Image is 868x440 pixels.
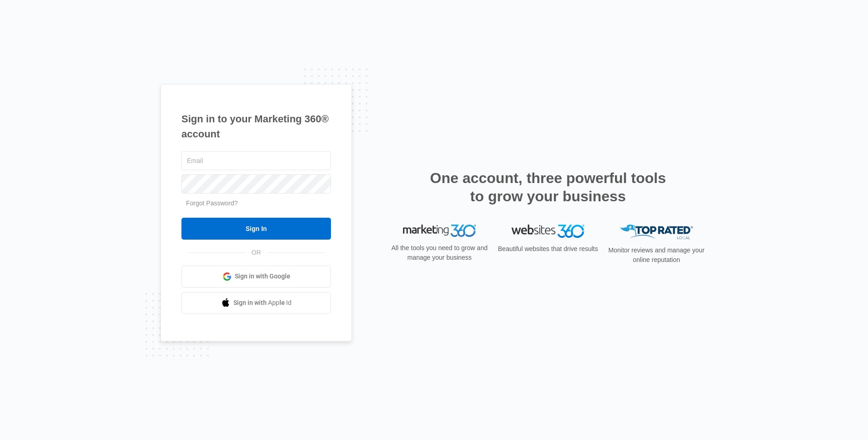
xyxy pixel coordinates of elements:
[181,266,331,288] a: Sign in with Google
[235,272,290,281] span: Sign in with Google
[403,225,476,237] img: Marketing 360
[620,225,693,240] img: Top Rated Local
[181,151,331,170] input: Email
[181,111,331,141] h1: Sign in to your Marketing 360® account
[497,244,599,254] p: Beautiful websites that drive results
[181,292,331,314] a: Sign in with Apple Id
[233,298,292,308] span: Sign in with Apple Id
[427,169,669,205] h2: One account, three powerful tools to grow your business
[245,248,268,257] span: OR
[181,218,331,240] input: Sign In
[388,243,491,262] p: All the tools you need to grow and manage your business
[605,246,708,265] p: Monitor reviews and manage your online reputation
[511,225,584,238] img: Websites 360
[186,199,238,207] a: Forgot Password?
